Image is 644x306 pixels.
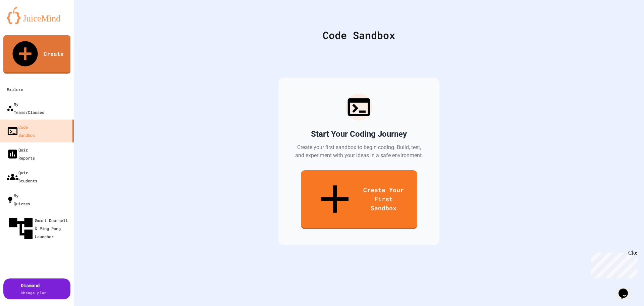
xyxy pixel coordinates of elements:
iframe: chat widget [588,250,637,278]
div: Quiz Reports [7,146,35,162]
div: Diamond [21,282,47,296]
a: Create Your First Sandbox [301,170,417,229]
iframe: chat widget [616,279,637,299]
img: logo-orange.svg [7,7,67,24]
button: DiamondChange plan [3,278,70,299]
h2: Start Your Coding Journey [311,129,407,139]
div: Quiz Students [7,169,37,185]
div: Chat with us now!Close [3,3,46,43]
a: Create [3,35,70,74]
p: Create your first sandbox to begin coding. Build, test, and experiment with your ideas in a safe ... [294,143,423,160]
div: Explore [7,85,23,93]
div: My Quizzes [7,191,30,208]
div: Code Sandbox [91,28,627,43]
span: Change plan [21,290,47,295]
div: My Teams/Classes [7,100,44,116]
div: Code Sandbox [7,123,35,139]
div: Smart Doorbell & Ping Pong Launcher [7,214,71,243]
